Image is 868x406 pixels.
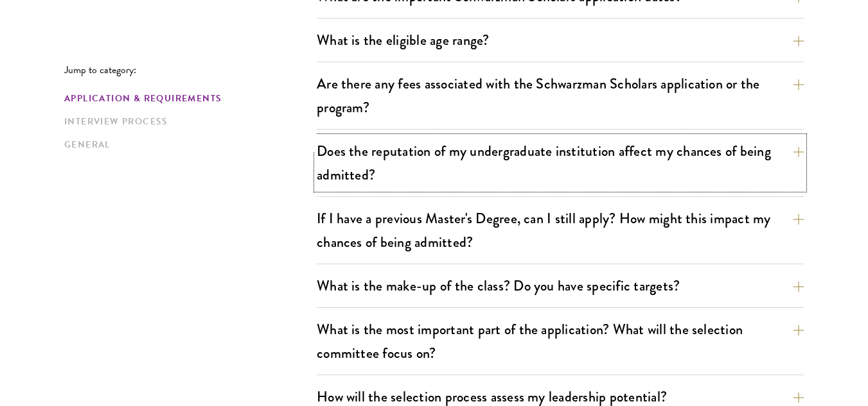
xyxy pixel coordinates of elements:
p: Jump to category: [64,64,317,76]
button: What is the make-up of the class? Do you have specific targets? [317,271,804,300]
button: What is the most important part of the application? What will the selection committee focus on? [317,315,804,368]
a: Application & Requirements [64,92,309,105]
button: Does the reputation of my undergraduate institution affect my chances of being admitted? [317,137,804,189]
a: General [64,138,309,151]
button: Are there any fees associated with the Schwarzman Scholars application or the program? [317,69,804,122]
button: What is the eligible age range? [317,26,804,55]
button: If I have a previous Master's Degree, can I still apply? How might this impact my chances of bein... [317,204,804,257]
a: Interview Process [64,115,309,128]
